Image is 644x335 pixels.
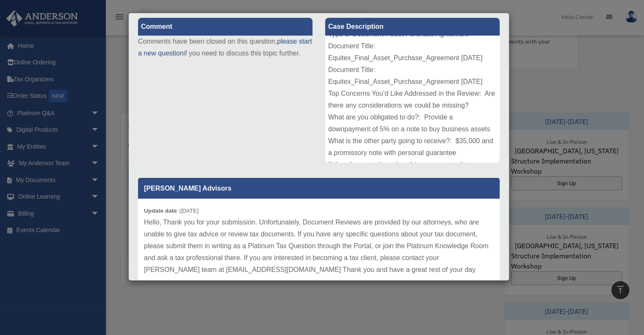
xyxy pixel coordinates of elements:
small: [DATE] [144,208,199,214]
label: Case Description [325,18,500,36]
p: Comments have been closed on this question, if you need to discuss this topic further. [138,36,312,59]
b: Update date : [144,208,180,214]
label: Comment [138,18,312,36]
p: Hello, Thank you for your submission. Unfortunately, Document Reviews are provided by our attorne... [144,216,494,276]
p: [PERSON_NAME] Advisors [138,178,500,199]
a: please start a new question [138,38,312,57]
div: Type of Document: Asset Purchase Agreement Document Title: Equitex_Final_Asset_Purchase_Agreement... [325,36,500,163]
